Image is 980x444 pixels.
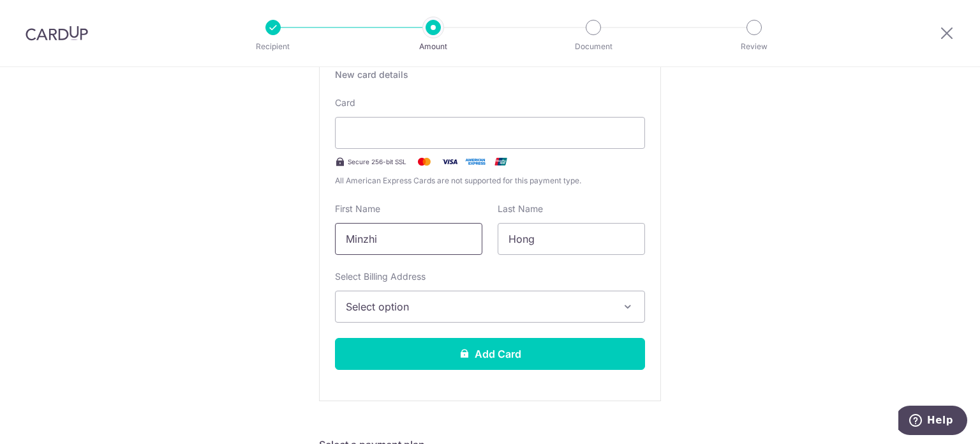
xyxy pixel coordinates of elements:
label: Last Name [498,203,543,215]
span: All American Express Cards are not supported for this payment type. [335,174,645,187]
div: New card details [335,68,645,81]
iframe: Opens a widget where you can find more information [898,406,967,438]
p: Amount [386,40,480,53]
label: Card [335,96,355,109]
label: Select Billing Address [335,270,426,283]
p: Recipient [226,40,320,53]
img: CardUp [26,26,88,41]
img: .alt.amex [463,154,488,169]
img: Visa [437,154,463,169]
button: Add Card [335,338,645,370]
span: Secure 256-bit SSL [348,157,406,167]
span: Select option [346,299,611,314]
iframe: Secure card payment input frame [346,125,634,141]
input: Cardholder Last Name [498,223,645,255]
p: Review [707,40,801,53]
button: Select option [335,291,645,323]
input: Cardholder First Name [335,223,482,255]
img: Mastercard [412,154,437,169]
img: .alt.unionpay [488,154,514,169]
label: First Name [335,203,380,215]
p: Document [546,40,641,53]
